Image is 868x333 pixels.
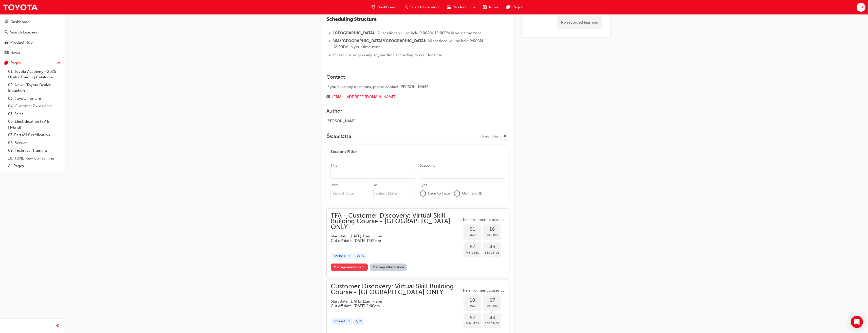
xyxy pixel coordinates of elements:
span: Seconds [483,321,501,326]
span: cross-icon [503,133,507,139]
a: 07. Parts21 Certification [6,131,63,139]
h5: Start date: [DATE] 11am - 2pm [331,299,451,304]
div: [PERSON_NAME] [326,118,491,124]
a: car-iconProduct Hub [443,2,479,12]
span: Minutes [464,250,481,256]
span: car-icon [447,4,451,10]
div: Dashboard [10,19,30,25]
span: The enrollment closes at [459,288,505,293]
a: 04. Customer Experience [6,102,63,110]
div: Title [330,163,338,168]
button: Pages [2,58,63,68]
a: search-iconSearch Learning [401,2,443,12]
div: If you have any questions, please contact [PERSON_NAME]. [326,84,491,90]
a: [EMAIL_ADDRESS][DOMAIN_NAME] [332,95,395,99]
input: From [330,189,369,198]
h5: Cut off date: [DATE] 11:00am [331,238,451,243]
div: Session Id [420,163,435,168]
span: guage-icon [5,20,8,24]
input: To [373,189,416,198]
span: Days [464,303,481,309]
span: guage-icon [372,4,375,10]
a: News [2,48,63,58]
a: 03. Toyota For Life [6,95,63,102]
span: : All sessions will be held 9:00AM-12:00PM in your time zone [375,31,482,35]
span: Dashboard [377,4,397,10]
span: prev-icon [56,323,60,329]
span: up-icon [57,60,61,66]
div: Product Hub [10,40,33,45]
button: TFA - Customer Discovery: Virtual Skill Building Course - [GEOGRAPHIC_DATA] ONLYStart date: [DATE... [331,213,505,273]
span: Scheduling Structure [326,16,377,22]
button: TJ [857,3,865,12]
span: car-icon [5,40,8,45]
div: Online URL [331,253,352,260]
a: Manage attendance [370,264,407,271]
div: 12 / 15 [353,253,366,260]
input: Session Id [420,169,505,179]
a: 09. Technical Training [6,147,63,154]
span: search-icon [5,30,8,35]
div: Pages [10,60,21,66]
span: Search Learning [410,4,439,10]
span: Pages [512,4,523,10]
span: TJ [859,4,863,10]
img: Trak [3,2,38,13]
a: 10. TUNE Rev-Up Training [6,154,63,162]
span: search-icon [405,4,408,10]
span: 57 [464,315,481,321]
a: 01. Toyota Academy - 2025 Dealer Training Catalogue [6,68,63,81]
a: Search Learning [2,28,63,37]
span: Sessions Filter [330,149,357,155]
span: 16 [483,226,501,232]
div: Search Learning [10,29,39,35]
h5: Start date: [DATE] 11am - 2pm [331,234,451,238]
h3: Author [326,108,491,114]
span: Face to Face [428,190,450,196]
span: Hours [483,303,501,309]
h2: Sessions [326,132,351,141]
div: From [330,183,339,188]
div: 2 / 15 [353,318,364,325]
h5: Cut off date: [DATE] 2:00am [331,304,451,308]
div: News [10,50,20,56]
span: WA/[GEOGRAPHIC_DATA]/[GEOGRAPHIC_DATA]: [333,39,427,43]
span: Please ensure you adjust your time according to your location. [333,53,443,57]
span: news-icon [5,51,8,55]
span: 07 [483,297,501,303]
h3: Contact [326,74,491,80]
span: email-icon [326,95,330,99]
span: News [489,4,498,10]
span: TFA - Customer Discovery: Virtual Skill Building Course - [GEOGRAPHIC_DATA] ONLY [331,213,459,230]
span: Online URL [462,190,482,196]
a: news-iconNews [479,2,503,12]
div: To [373,183,377,188]
span: 01 [464,226,481,232]
a: Product Hub [2,38,63,47]
span: 43 [483,315,501,321]
a: 08. Service [6,139,63,147]
div: Email [326,94,491,100]
div: Online URL [331,318,352,325]
a: Dashboard [2,17,63,27]
span: [GEOGRAPHIC_DATA] [333,31,374,35]
div: Open Intercom Messenger [851,316,863,328]
div: Type [420,183,428,188]
span: 57 [464,244,481,250]
span: Days [464,232,481,238]
a: pages-iconPages [503,2,527,12]
a: 06. Electrification (EV & Hybrid) [6,118,63,131]
span: The enrollment closes at [459,217,505,223]
a: Manage enrollment [331,264,368,271]
span: Customer Discovery: Virtual Skill Building Course - [GEOGRAPHIC_DATA] ONLY [331,284,459,295]
span: pages-icon [507,4,510,10]
a: All Pages [6,162,63,170]
span: Minutes [464,321,481,326]
span: news-icon [483,4,487,10]
div: No recorded learning [557,16,602,29]
button: DashboardSearch LearningProduct HubNews [2,16,63,58]
span: 43 [483,244,501,250]
a: guage-iconDashboard [367,2,401,12]
span: Close filter [479,133,498,139]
